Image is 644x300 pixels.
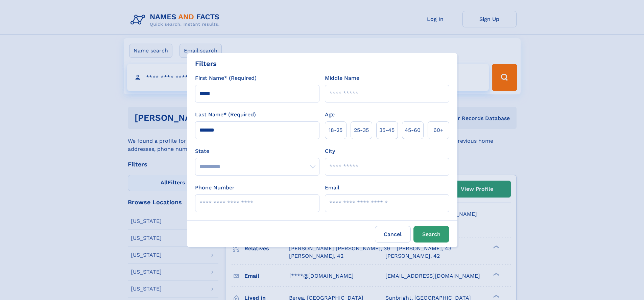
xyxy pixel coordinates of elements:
button: Search [413,226,449,243]
label: Last Name* (Required) [195,111,256,119]
span: 35‑45 [379,126,395,134]
div: Filters [195,59,217,69]
label: City [325,147,335,155]
label: Phone Number [195,184,235,192]
label: Cancel [375,226,411,243]
label: First Name* (Required) [195,74,257,82]
span: 18‑25 [329,126,342,134]
span: 45‑60 [405,126,421,134]
label: Email [325,184,339,192]
span: 60+ [433,126,444,134]
label: Age [325,111,335,119]
span: 25‑35 [354,126,369,134]
label: Middle Name [325,74,359,82]
label: State [195,147,319,155]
